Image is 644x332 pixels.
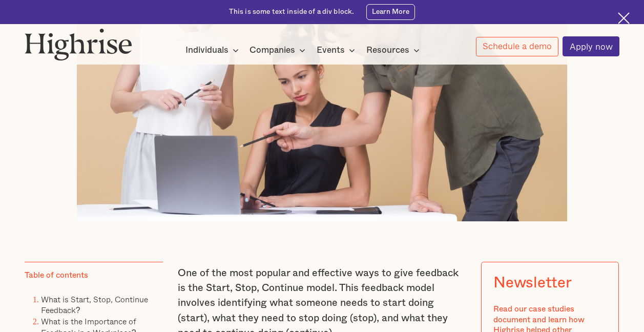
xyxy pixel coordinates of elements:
[317,44,345,56] div: Events
[366,44,409,56] div: Resources
[317,44,358,56] div: Events
[366,44,423,56] div: Resources
[494,274,572,292] div: Newsletter
[229,7,355,17] div: This is some text inside of a div block.
[618,12,630,24] img: Cross icon
[366,4,415,19] a: Learn More
[185,44,242,56] div: Individuals
[41,293,148,317] a: What is Start, Stop, Continue Feedback?
[185,44,228,56] div: Individuals
[476,37,559,56] a: Schedule a demo
[250,44,308,56] div: Companies
[25,28,132,60] img: Highrise logo
[563,36,619,56] a: Apply now
[250,44,295,56] div: Companies
[25,270,88,281] div: Table of contents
